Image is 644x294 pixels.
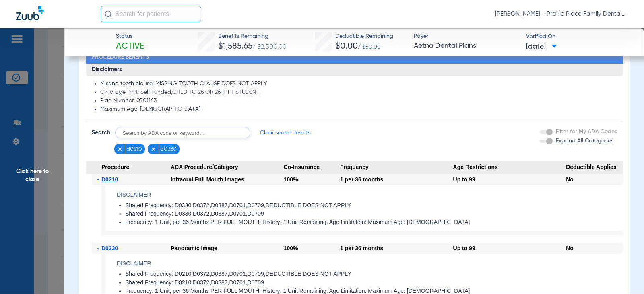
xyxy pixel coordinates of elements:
[556,138,613,144] span: Expand All Categories
[335,32,393,41] span: Deductible Remaining
[566,174,622,185] div: No
[340,243,453,254] div: 1 per 36 months
[358,44,381,50] span: / $50.00
[100,89,617,96] li: Child age limit: Self Funded,CHLD TO 26 OR 26 IF FT STUDENT
[160,145,177,153] span: d0330
[218,32,287,41] span: Benefits Remaining
[260,129,310,137] span: Clear search results
[171,161,284,174] span: ADA Procedure/Category
[526,33,631,41] span: Verified On
[115,127,250,138] input: Search by ADA code or keyword…
[340,174,453,185] div: 1 per 36 months
[125,219,623,226] li: Frequency: 1 Unit, per 36 Months PER FULL MOUTH. History: 1 Unit Remaining. Age Limitation: Maxim...
[284,174,340,185] div: 100%
[151,146,156,152] img: x.svg
[125,202,623,209] li: Shared Frequency: D0330,D0372,D0387,D0701,D0709,DEDUCTIBLE DOES NOT APPLY
[86,51,623,64] h2: Procedure Benefits
[453,174,566,185] div: Up to 99
[125,279,623,286] li: Shared Frequency: D0210,D0372,D0387,D0701,D0709
[101,245,118,251] span: D0330
[284,243,340,254] div: 100%
[284,161,340,174] span: Co-Insurance
[100,80,617,88] li: Missing tooth clause: MISSING TOOTH CLAUSE DOES NOT APPLY
[335,42,358,51] span: $0.00
[117,191,623,199] h4: Disclaimer
[100,106,617,113] li: Maximum Age: [DEMOGRAPHIC_DATA]
[125,210,623,218] li: Shared Frequency: D0330,D0372,D0387,D0701,D0709
[86,161,171,174] span: Procedure
[340,161,453,174] span: Frequency
[86,64,623,76] h3: Disclaimers
[97,243,102,254] span: -
[105,10,112,18] img: Search Icon
[566,243,622,254] div: No
[100,97,617,105] li: Plan Number: 0701143
[117,259,623,268] h4: Disclaimer
[101,176,118,183] span: D0210
[218,42,252,51] span: $1,585.65
[414,32,519,41] span: Payer
[566,161,622,174] span: Deductible Applies
[453,161,566,174] span: Age Restrictions
[92,129,110,137] span: Search
[495,10,628,18] span: [PERSON_NAME] - Prairie Place Family Dental
[252,44,287,50] span: / $2,500.00
[116,32,144,41] span: Status
[414,41,519,51] span: Aetna Dental Plans
[171,243,284,254] div: Panoramic Image
[554,127,617,136] label: Filter for My ADA Codes
[125,271,623,278] li: Shared Frequency: D0210,D0372,D0387,D0701,D0709,DEDUCTIBLE DOES NOT APPLY
[453,243,566,254] div: Up to 99
[117,146,123,152] img: x.svg
[116,41,144,52] span: Active
[126,145,142,153] span: d0210
[101,6,201,22] input: Search for patients
[171,174,284,185] div: Intraoral Full Mouth Images
[97,174,102,185] span: -
[16,6,44,20] img: Zuub Logo
[526,42,557,52] span: [DATE]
